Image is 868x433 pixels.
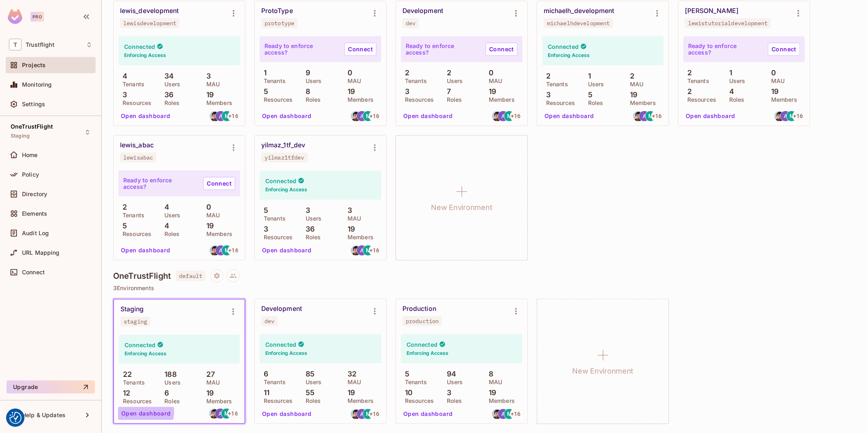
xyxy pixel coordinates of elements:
span: M [648,113,653,119]
p: Tenants [260,215,286,222]
img: alexander.ip@trustflight.com [351,245,361,256]
div: [PERSON_NAME] [685,7,739,15]
span: Settings [22,101,45,107]
div: lewis_abac [120,141,154,149]
span: M [366,247,371,253]
button: Consent Preferences [9,412,22,424]
span: + 16 [511,113,520,119]
button: Open dashboard [259,407,315,420]
span: M [224,411,229,416]
span: Help & Updates [22,412,66,418]
p: MAU [202,379,220,386]
button: Environment settings [367,5,383,22]
p: 36 [160,91,173,99]
img: artem.jeman@trustflight.com [216,111,226,121]
a: Connect [768,43,800,56]
img: alexander.ip@trustflight.com [210,245,220,256]
p: 2 [683,87,692,96]
button: Environment settings [649,5,665,22]
img: SReyMgAAAABJRU5ErkJggg== [8,9,22,24]
p: Members [202,398,232,405]
img: Revisit consent button [9,412,22,424]
p: Users [160,379,181,386]
p: 32 [343,370,356,378]
p: Resources [683,96,716,103]
p: Members [202,231,232,237]
p: 3 Environments [113,285,857,291]
span: + 16 [652,113,662,119]
p: Resources [401,398,434,404]
p: 3 [118,91,127,99]
p: 188 [160,370,177,378]
div: michaelh_development [544,7,614,15]
p: MAU [343,379,361,385]
div: lewistutorialdevelopment [688,20,767,26]
p: 4 [160,203,169,211]
span: + 16 [228,411,238,416]
p: Members [485,96,515,103]
p: Users [584,81,604,87]
p: Resources [542,100,575,106]
button: Environment settings [367,140,383,156]
h4: Connected [265,341,296,348]
h6: Enforcing Access [407,350,448,357]
img: alexander.ip@trustflight.com [774,111,785,121]
h6: Enforcing Access [124,52,166,59]
button: Open dashboard [400,109,456,122]
p: 12 [119,389,130,397]
p: Tenants [401,78,427,84]
p: 19 [767,87,778,96]
div: lewisdevelopment [123,20,176,26]
span: + 16 [511,411,520,417]
button: Environment settings [508,303,524,319]
p: 19 [485,87,496,96]
p: Resources [118,100,151,106]
a: Connect [485,43,518,56]
p: 0 [767,69,776,77]
p: 22 [119,370,132,378]
p: 2 [443,69,451,77]
p: 19 [626,91,637,99]
span: + 16 [793,113,803,119]
p: 3 [401,87,409,96]
p: Tenants [683,78,709,84]
p: 0 [485,69,494,77]
span: Staging [11,133,30,139]
span: + 16 [228,113,238,119]
h4: Connected [407,341,437,348]
p: 4 [725,87,734,96]
p: Roles [160,398,180,405]
p: 3 [302,206,310,214]
p: 1 [725,69,732,77]
img: artem.jeman@trustflight.com [215,409,225,419]
p: Members [485,398,515,404]
p: Resources [119,398,152,405]
h4: Connected [125,341,155,349]
div: production [406,318,439,324]
p: 19 [343,87,355,96]
p: 19 [202,91,214,99]
p: 36 [302,225,315,233]
div: lewisabac [123,154,153,161]
p: Roles [725,96,745,103]
p: Roles [443,96,462,103]
p: 3 [343,206,352,214]
p: MAU [202,212,220,219]
img: alexander.ip@trustflight.com [210,111,220,121]
span: default [176,271,206,281]
h4: Connected [548,43,579,50]
p: 3 [542,91,551,99]
p: Resources [260,234,293,241]
span: OneTrustFlight [11,123,53,130]
span: M [366,113,371,119]
img: artem.jeman@trustflight.com [357,245,367,256]
p: Users [302,215,322,222]
p: MAU [626,81,643,87]
img: alexander.ip@trustflight.com [492,409,502,419]
p: MAU [767,78,785,84]
button: Environment settings [225,140,242,156]
a: Connect [344,43,376,56]
p: Roles [302,398,321,404]
p: 3 [202,72,211,80]
p: Roles [160,100,180,106]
